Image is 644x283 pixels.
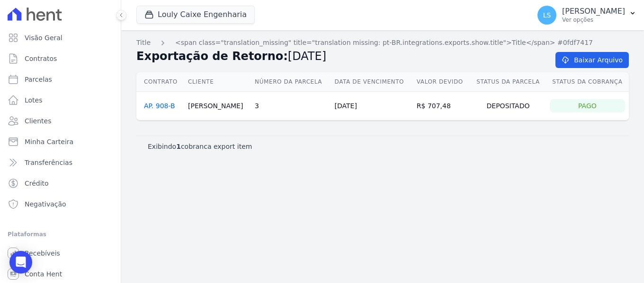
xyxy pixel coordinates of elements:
a: Negativação [4,195,117,214]
b: 1 [176,143,181,150]
span: Lotes [25,95,43,105]
a: Parcelas [4,70,117,89]
span: Minha Carteira [25,137,73,146]
a: Crédito [4,174,117,193]
a: Clientes [4,111,117,130]
h2: Exportação de Retorno: [136,48,540,65]
span: Visão Geral [25,33,63,43]
a: Transferências [4,153,117,172]
div: Open Intercom Messenger [9,251,32,274]
th: Número da Parcela [251,72,331,92]
th: Status da Parcela [470,72,546,92]
p: Ver opções [562,16,625,24]
a: AP. 908-B [144,102,175,110]
p: [PERSON_NAME] [562,7,625,16]
span: LS [543,12,551,18]
th: Cliente [184,72,251,92]
div: Pago [550,99,625,112]
td: 3 [251,92,331,120]
span: Parcelas [25,75,52,84]
a: Minha Carteira [4,132,117,151]
td: [PERSON_NAME] [184,92,251,120]
a: Recebíveis [4,244,117,263]
a: Baixar Arquivo [555,52,629,68]
button: Louly Caixe Engenharia [136,6,255,24]
p: Exibindo cobranca export item [148,142,252,151]
button: LS [PERSON_NAME] Ver opções [530,2,644,28]
th: Data de Vencimento [331,72,413,92]
span: Contratos [25,54,57,63]
span: Transferências [25,158,72,167]
span: Conta Hent [25,269,62,279]
td: R$ 707,48 [413,92,470,120]
a: Lotes [4,91,117,110]
td: [DATE] [331,92,413,120]
nav: Breadcrumb [136,38,629,48]
span: translation missing: pt-BR.integrations.exports.index.title [136,39,151,46]
span: Crédito [25,179,49,188]
div: Plataformas [8,229,113,240]
span: Recebíveis [25,249,60,258]
a: <span class="translation_missing" title="translation missing: pt-BR.integrations.exports.show.tit... [175,38,593,48]
span: [DATE] [288,50,326,63]
span: Clientes [25,116,51,126]
a: Title [136,38,151,48]
a: Contratos [4,49,117,68]
th: Contrato [136,72,184,92]
th: Valor devido [413,72,470,92]
div: Depositado [474,99,542,112]
a: Visão Geral [4,28,117,47]
th: Status da Cobrança [546,72,629,92]
span: Negativação [25,199,66,209]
